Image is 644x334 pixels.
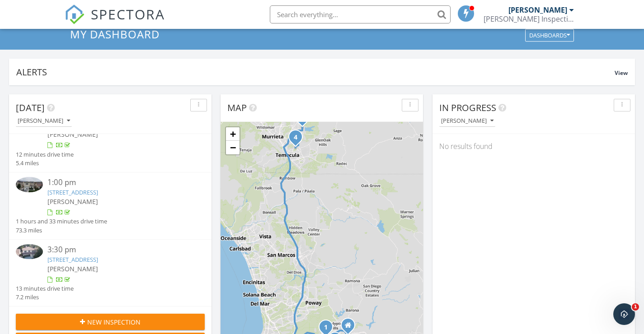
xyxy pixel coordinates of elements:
[227,102,247,114] span: Map
[226,141,240,154] a: Zoom out
[65,12,165,31] a: SPECTORA
[439,102,496,114] span: In Progress
[484,14,574,23] div: Top Rank Inspections
[16,115,72,127] button: [PERSON_NAME]
[441,118,494,124] div: [PERSON_NAME]
[16,284,74,293] div: 13 minutes drive time
[91,5,165,23] span: SPECTORA
[47,255,98,264] a: [STREET_ADDRESS]
[296,137,301,142] div: 31415 Congressional Dr, Temecula, CA 92591
[439,115,495,127] button: [PERSON_NAME]
[16,314,205,330] button: New Inspection
[47,197,98,206] span: [PERSON_NAME]
[632,303,639,311] span: 1
[16,150,74,159] div: 12 minutes drive time
[47,264,98,273] span: [PERSON_NAME]
[326,327,331,332] div: 9847 Mission Vega Rd 3, Santee, CA 92071
[87,317,141,327] span: New Inspection
[16,66,615,78] div: Alerts
[432,134,635,158] div: No results found
[324,325,328,331] i: 1
[47,188,98,196] a: [STREET_ADDRESS]
[525,29,574,42] button: Dashboards
[529,32,570,39] div: Dashboards
[16,217,107,226] div: 1 hours and 33 minutes drive time
[508,5,567,14] div: [PERSON_NAME]
[270,5,451,23] input: Search everything...
[65,5,85,24] img: The Best Home Inspection Software - Spectora
[226,127,240,141] a: Zoom in
[18,118,70,124] div: [PERSON_NAME]
[294,135,297,141] i: 4
[348,325,353,330] div: 9305 Tiffany Park Pl , El Cajon CA 92021
[16,244,205,302] a: 3:30 pm [STREET_ADDRESS] [PERSON_NAME] 13 minutes drive time 7.2 miles
[16,226,107,235] div: 73.3 miles
[302,117,308,122] div: 36398 Flint Dr, Winchester, CA 92596
[613,303,635,325] iframe: Intercom live chat
[16,293,74,302] div: 7.2 miles
[47,177,189,188] div: 1:00 pm
[16,110,205,167] a: 10:00 am [STREET_ADDRESS][PERSON_NAME] [PERSON_NAME] 12 minutes drive time 5.4 miles
[70,27,160,42] span: My Dashboard
[16,102,45,114] span: [DATE]
[16,177,205,235] a: 1:00 pm [STREET_ADDRESS] [PERSON_NAME] 1 hours and 33 minutes drive time 73.3 miles
[16,177,43,192] img: 9564835%2Fcover_photos%2FwWihzH5uZjwTK5i90jLg%2Fsmall.jpg
[47,244,189,255] div: 3:30 pm
[16,244,43,260] img: 9564910%2Fcover_photos%2FkauBAPqiByoa4WcwcdWD%2Fsmall.jpg
[47,130,98,139] span: [PERSON_NAME]
[615,69,628,77] span: View
[16,159,74,167] div: 5.4 miles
